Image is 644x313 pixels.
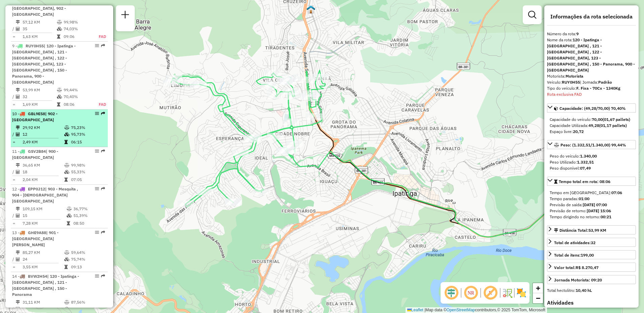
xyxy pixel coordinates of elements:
[12,230,59,247] span: | 901 - [GEOGRAPHIC_DATA][PERSON_NAME]
[22,212,66,219] td: 15
[22,306,64,312] td: 4
[562,80,580,85] strong: RUY0H55
[577,160,594,165] strong: 1.332,51
[559,179,610,184] span: Tempo total em rota: 08:06
[67,214,72,218] i: % de utilização da cubagem
[16,257,20,261] i: Total de Atividades
[550,165,633,171] div: Peso disponível:
[611,190,622,195] strong: 07:06
[63,19,91,26] td: 99,98%
[71,306,105,312] td: 85,00%
[95,187,99,191] em: Opções
[101,44,105,48] em: Rota exportada
[580,153,597,159] strong: 1.340,00
[550,153,597,159] span: Peso do veículo:
[554,252,594,258] div: Total de itens:
[64,140,68,144] i: Tempo total em rota
[22,131,64,138] td: 12
[64,265,68,269] i: Tempo total em rota
[566,74,583,79] strong: Motorista
[12,220,15,227] td: =
[525,8,539,21] a: Exibir filtros
[536,294,540,302] span: −
[547,187,636,223] div: Tempo total em rota: 08:06
[12,139,15,145] td: =
[22,19,57,26] td: 57,12 KM
[443,285,459,301] span: Ocultar deslocamento
[502,287,513,298] img: Fluxo de ruas
[12,306,15,312] td: /
[550,196,633,202] div: Tempo paradas:
[12,264,15,270] td: =
[554,265,599,271] div: Valor total:
[536,284,540,292] span: +
[73,220,105,227] td: 08:50
[95,111,99,116] em: Opções
[16,170,20,174] i: Total de Atividades
[583,202,607,207] strong: [DATE] 07:00
[587,208,611,213] strong: [DATE] 15:06
[576,265,599,270] strong: R$ 8.270,47
[599,123,627,128] strong: (01,17 pallets)
[71,124,105,131] td: 75,23%
[22,162,64,169] td: 36,65 KM
[22,101,57,108] td: 1,69 KM
[28,149,46,154] span: GSV2B84
[64,257,69,261] i: % de utilização da cubagem
[550,159,633,165] div: Peso Utilizado:
[71,131,105,138] td: 95,73%
[22,26,57,32] td: 35
[12,131,15,138] td: /
[22,220,66,227] td: 7,28 KM
[16,132,20,136] i: Total de Atividades
[579,196,589,201] strong: 01:00
[12,43,76,85] span: 9 -
[57,88,62,92] i: % de utilização do peso
[57,20,62,24] i: % de utilização do peso
[547,91,636,97] div: Rota exclusiva FAD
[28,186,45,191] span: EPP0J12
[22,249,64,256] td: 85,27 KM
[71,249,105,256] td: 59,64%
[101,187,105,191] em: Rota exportada
[603,117,630,122] strong: (01,67 pallets)
[559,106,626,111] span: Capacidade: (49,28/70,00) 70,40%
[547,79,636,85] div: Veículo:
[64,300,69,304] i: % de utilização do peso
[71,256,105,263] td: 75,74%
[550,123,633,129] div: Capacidade Utilizada:
[580,166,591,171] strong: 07,49
[576,86,620,91] strong: F. Fixa - 70Cx - 1340Kg
[16,207,20,211] i: Distância Total
[598,80,612,85] strong: Padrão
[550,190,633,196] div: Tempo em [GEOGRAPHIC_DATA]:
[12,149,58,160] span: | 900 - [GEOGRAPHIC_DATA]
[16,300,20,304] i: Distância Total
[12,43,76,85] span: | 120 - Ipatinga - [GEOGRAPHIC_DATA] , 121 - [GEOGRAPHIC_DATA] , 122 - [GEOGRAPHIC_DATA], 123 - [...
[64,126,69,130] i: % de utilização do peso
[550,208,633,214] div: Previsão de retorno:
[12,186,78,204] span: | 903 - Mesquita , 904 - [DEMOGRAPHIC_DATA][GEOGRAPHIC_DATA]
[28,111,45,116] span: GBL9E58
[64,132,69,136] i: % de utilização da cubagem
[101,149,105,153] em: Rota exportada
[554,240,595,245] span: Total de atividades:
[16,307,20,311] i: Total de Atividades
[67,221,70,225] i: Tempo total em rota
[547,250,636,259] a: Total de itens:199,00
[554,277,602,283] div: Jornada Motorista: 09:20
[63,93,91,100] td: 70,40%
[550,214,633,220] div: Tempo dirigindo no retorno:
[580,80,612,85] span: | Jornada:
[576,31,579,36] strong: 9
[547,275,636,284] a: Jornada Motorista: 09:20
[547,238,636,247] a: Total de atividades:32
[73,206,105,212] td: 36,77%
[16,95,20,99] i: Total de Atividades
[63,87,91,93] td: 99,44%
[547,140,636,149] a: Peso: (1.332,51/1.340,00) 99,44%
[591,240,595,245] strong: 32
[16,88,20,92] i: Distância Total
[12,111,58,122] span: | 902 - [GEOGRAPHIC_DATA]
[64,307,69,311] i: % de utilização da cubagem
